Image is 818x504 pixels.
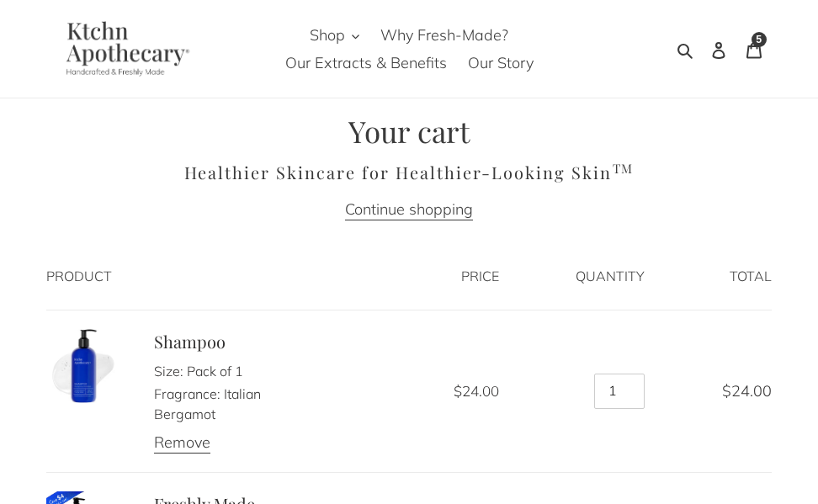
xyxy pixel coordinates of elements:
[468,53,534,73] span: Our Story
[301,21,368,49] button: Shop
[613,160,635,177] sup: TM
[310,25,345,45] span: Shop
[46,21,202,76] img: Ktchn Apothecary
[277,49,455,77] a: Our Extracts & Benefits
[663,243,772,310] th: Total
[46,114,772,149] h1: Your cart
[372,21,517,49] a: Why Fresh-Made?
[46,162,772,183] h2: Healthier Skincare for Healthier-Looking Skin
[756,34,762,45] span: 5
[46,243,337,310] th: Product
[736,29,772,69] a: 5
[345,199,473,220] a: Continue shopping
[154,330,226,353] a: Shampoo
[154,432,210,454] a: Remove Shampoo - Pack of 1 / Italian Bergamot
[722,381,772,401] span: $24.00
[154,361,318,381] li: Size: Pack of 1
[46,329,120,403] img: Shampoo
[380,25,508,45] span: Why Fresh-Made?
[355,380,500,402] dd: $24.00
[285,53,447,73] span: Our Extracts & Benefits
[154,358,318,425] ul: Product details
[154,384,318,424] li: Fragrance: Italian Bergamot
[518,243,662,310] th: Quantity
[459,49,542,77] a: Our Story
[337,243,518,310] th: Price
